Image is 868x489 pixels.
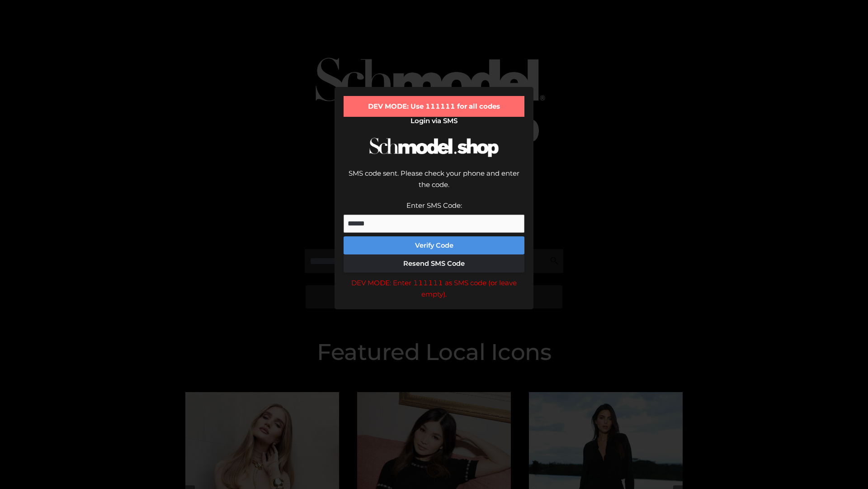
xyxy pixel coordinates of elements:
button: Verify Code [344,236,524,254]
div: SMS code sent. Please check your phone and enter the code. [344,168,524,200]
div: DEV MODE: Use 111111 for all codes [344,96,524,117]
div: DEV MODE: Enter 111111 as SMS code (or leave empty). [344,277,524,300]
button: Resend SMS Code [344,254,524,273]
h2: Login via SMS [344,117,524,125]
label: Enter SMS Code: [406,201,462,210]
img: Schmodel Logo [366,129,502,165]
